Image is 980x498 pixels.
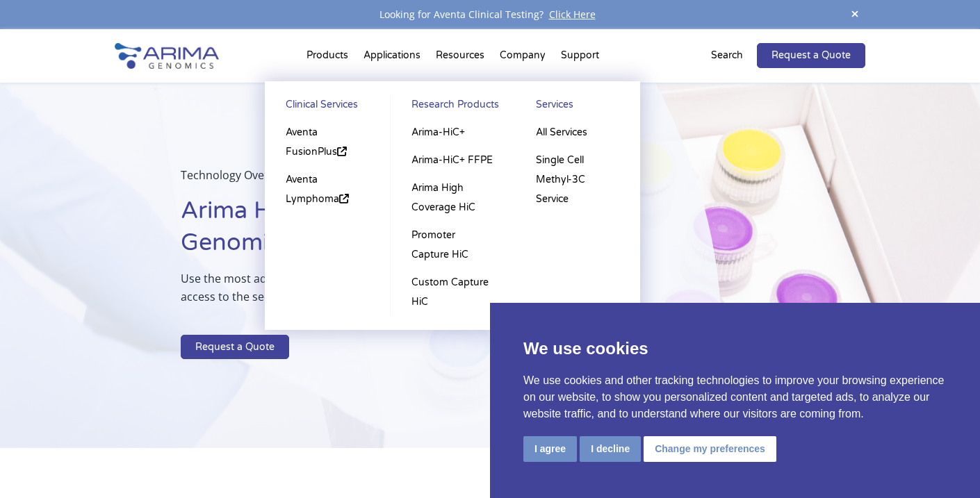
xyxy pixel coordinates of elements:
p: We use cookies [523,336,947,361]
a: Request a Quote [181,335,289,360]
p: Use the most advanced Hi-C technology to power your discoveries with unparalleled access to the s... [181,269,653,317]
a: Click Here [544,8,601,21]
a: Aventa Lymphoma [279,166,376,213]
a: Arima-HiC+ FFPE [405,147,501,174]
a: Request a Quote [757,43,865,68]
img: Arima-Genomics-logo [115,43,219,69]
p: Search [711,47,743,65]
p: Technology Overview [181,166,653,195]
a: Research Products [405,95,501,119]
a: Clinical Services [279,95,376,119]
a: Arima High Coverage HiC [405,174,501,222]
a: Promoter Capture HiC [405,222,501,269]
p: We use cookies and other tracking technologies to improve your browsing experience on our website... [523,372,947,422]
a: Services [529,95,626,119]
a: Custom Capture HiC [405,269,501,316]
button: I agree [523,436,577,462]
h1: Arima Hi-C for Comprehensive 3D Genomics [181,195,653,269]
a: Arima-HiC+ [405,119,501,147]
div: Looking for Aventa Clinical Testing? [115,6,865,24]
button: Change my preferences [644,436,776,462]
a: All Services [529,119,626,147]
a: Single Cell Methyl-3C Service [529,147,626,213]
a: Aventa FusionPlus [279,119,376,166]
button: I decline [580,436,641,462]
